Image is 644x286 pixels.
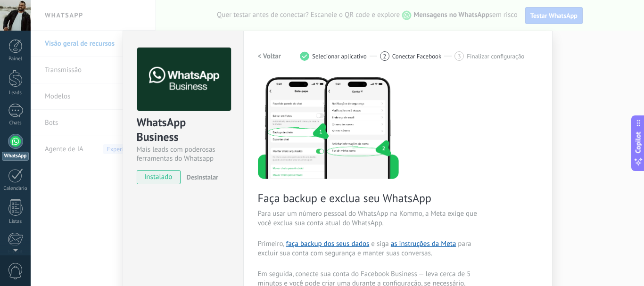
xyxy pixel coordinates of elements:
[391,239,456,248] a: as instruções da Meta
[2,56,29,62] div: Painel
[2,186,29,192] div: Calendário
[258,191,482,205] span: Faça backup e exclua seu WhatsApp
[312,53,367,60] span: Selecionar aplicativo
[258,239,482,258] span: Primeiro, e siga para excluir sua conta com segurança e manter suas conversas.
[258,76,399,179] img: delete personal phone
[383,52,386,60] span: 2
[258,52,281,61] h2: < Voltar
[467,53,524,60] span: Finalizar configuração
[2,219,29,225] div: Listas
[137,48,231,111] img: logo_main.png
[137,115,230,145] div: WhatsApp Business
[2,152,29,161] div: WhatsApp
[392,53,442,60] span: Conectar Facebook
[187,173,218,181] span: Desinstalar
[137,145,230,163] div: Mais leads com poderosas ferramentas do Whatsapp
[258,48,281,65] button: < Voltar
[183,170,218,184] button: Desinstalar
[258,209,482,228] span: Para usar um número pessoal do WhatsApp na Kommo, a Meta exige que você exclua sua conta atual do...
[634,131,643,153] span: Copilot
[286,239,369,248] a: faça backup dos seus dados
[2,120,29,126] div: Chats
[458,52,461,60] span: 3
[137,170,180,184] span: instalado
[2,90,29,96] div: Leads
